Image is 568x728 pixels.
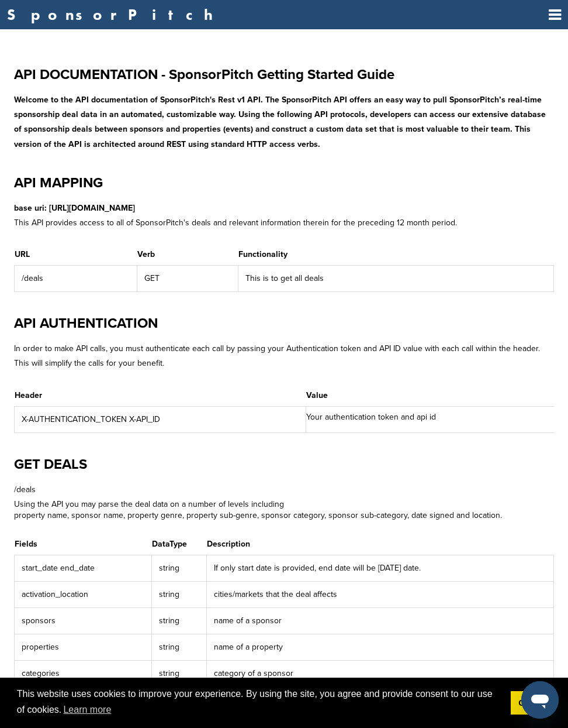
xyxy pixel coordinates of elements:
[15,266,137,292] td: /deals
[14,64,554,85] h1: API DOCUMENTATION - SponsorPitch Getting Started Guide
[15,661,152,687] td: categories
[238,244,554,266] th: Functionality
[14,313,554,334] h1: API AUTHENTICATION
[15,406,306,432] td: X-AUTHENTICATION_TOKEN X-API_ID
[306,406,554,432] th: Your authentication token and api id
[152,534,207,555] th: DataType
[207,634,554,661] td: name of a property
[152,555,207,582] td: string
[152,634,207,661] td: string
[306,385,554,407] th: Value
[15,385,306,407] th: Header
[15,582,152,608] td: activation_location
[207,608,554,634] td: name of a sponsor
[14,454,554,475] h1: GET DEALS
[14,497,554,511] p: Using the API you may parse the deal data on a number of levels including
[15,608,152,634] td: sponsors
[207,661,554,687] td: category of a sponsor
[14,92,554,152] p: Welcome to the API documentation of SponsorPitch's Rest v1 API. The SponsorPitch API offers an ea...
[15,534,152,555] th: Fields
[14,173,554,194] h1: API MAPPING
[14,215,554,230] p: This API provides access to all of SponsorPitch's deals and relevant information therein for the ...
[14,482,554,497] p: /deals
[521,681,559,719] iframe: Button to launch messaging window
[14,201,554,215] p: base uri: [URL][DOMAIN_NAME]
[14,341,554,370] p: In order to make API calls, you must authenticate each call by passing your Authentication token ...
[61,701,113,719] a: learn more about cookies
[7,7,220,22] a: SponsorPitch
[17,687,501,719] span: This website uses cookies to improve your experience. By using the site, you agree and provide co...
[137,244,238,266] th: Verb
[152,661,207,687] td: string
[15,244,137,266] th: URL
[207,534,554,555] th: Description
[207,582,554,608] td: cities/markets that the deal affects
[511,691,551,715] a: dismiss cookie message
[152,608,207,634] td: string
[152,582,207,608] td: string
[238,266,554,292] td: This is to get all deals
[207,555,554,582] td: If only start date is provided, end date will be [DATE] date.
[15,555,152,582] td: start_date end_date
[15,634,152,661] td: properties
[137,266,238,292] td: GET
